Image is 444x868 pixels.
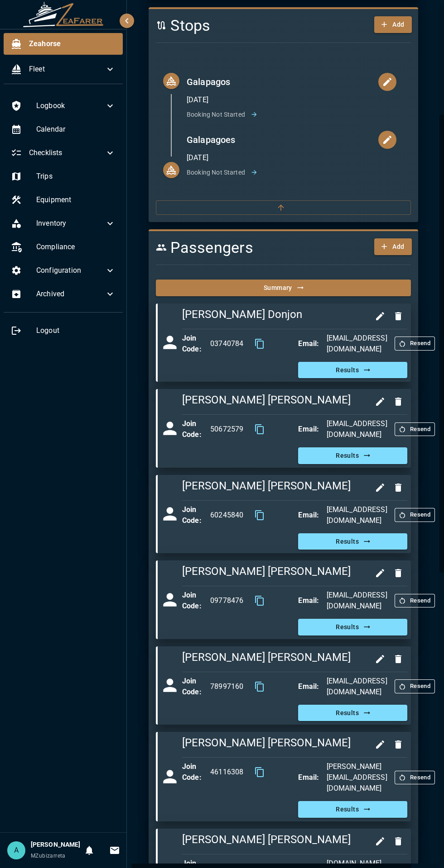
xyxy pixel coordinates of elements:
[395,679,435,693] button: Resend
[327,418,387,440] p: [EMAIL_ADDRESS][DOMAIN_NAME]
[182,832,351,847] h5: [PERSON_NAME] [PERSON_NAME]
[156,238,367,257] h4: Passengers
[298,338,323,349] p: Email:
[36,171,116,182] span: Trips
[395,337,435,351] button: Resend
[36,265,105,276] span: Configuration
[4,95,123,117] div: Logbook
[182,564,351,579] h5: [PERSON_NAME] [PERSON_NAME]
[29,147,105,158] span: Checklists
[4,119,123,140] div: Calendar
[210,424,243,435] p: 50672579
[36,194,116,205] span: Equipment
[4,33,123,55] div: Zeahorse
[4,189,123,211] div: Equipment
[4,260,123,281] div: Configuration
[4,213,123,234] div: Inventory
[187,110,245,119] p: Booking Not Started
[182,590,207,612] p: Join Code:
[298,681,323,692] p: Email:
[182,735,351,750] h5: [PERSON_NAME] [PERSON_NAME]
[327,333,387,355] p: [EMAIL_ADDRESS][DOMAIN_NAME]
[29,38,116,49] span: Zeahorse
[182,479,351,493] h5: [PERSON_NAME] [PERSON_NAME]
[29,64,105,75] span: Fleet
[210,595,243,606] p: 09778476
[182,333,207,355] p: Join Code:
[395,422,435,436] button: Resend
[7,841,25,859] div: A
[36,242,116,252] span: Compliance
[4,142,123,164] div: Checklists
[182,504,207,526] p: Join Code:
[298,705,407,721] button: Results
[187,168,245,177] p: Booking Not Started
[210,338,243,349] p: 03740784
[182,307,302,322] h5: [PERSON_NAME] Donjon
[31,853,66,859] span: MZubizarreta
[187,152,396,163] p: [DATE]
[36,289,105,299] span: Archived
[36,100,105,111] span: Logbook
[327,761,387,794] p: [PERSON_NAME][EMAIL_ADDRESS][DOMAIN_NAME]
[156,16,367,35] h4: Stops
[31,840,80,850] h6: [PERSON_NAME]
[374,16,411,33] button: Add
[187,75,230,89] span: Galapagos
[182,393,351,407] h5: [PERSON_NAME] [PERSON_NAME]
[327,676,387,697] p: [EMAIL_ADDRESS][DOMAIN_NAME]
[36,124,116,135] span: Calendar
[36,218,105,229] span: Inventory
[80,841,98,859] button: Notifications
[36,325,116,336] span: Logout
[106,841,124,859] button: Invitations
[210,510,243,521] p: 60245840
[395,771,435,785] button: Resend
[298,533,407,550] button: Results
[4,166,123,187] div: Trips
[210,767,243,778] p: 46116308
[298,362,407,379] button: Results
[210,681,243,692] p: 78997160
[4,236,123,258] div: Compliance
[182,761,207,783] p: Join Code:
[327,504,387,526] p: [EMAIL_ADDRESS][DOMAIN_NAME]
[182,676,207,697] p: Join Code:
[298,510,323,521] p: Email:
[187,95,396,105] p: [DATE]
[4,283,123,305] div: Archived
[4,320,123,342] div: Logout
[298,447,407,464] button: Results
[395,594,435,608] button: Resend
[23,2,104,27] img: ZeaFarer Logo
[374,238,411,255] button: Add
[4,58,123,80] div: Fleet
[298,619,407,636] button: Results
[395,508,435,522] button: Resend
[298,801,407,818] button: Results
[182,650,351,664] h5: [PERSON_NAME] [PERSON_NAME]
[298,595,323,606] p: Email:
[182,418,207,440] p: Join Code:
[187,133,236,147] span: Galapagoes
[327,590,387,612] p: [EMAIL_ADDRESS][DOMAIN_NAME]
[298,772,323,783] p: Email:
[298,424,323,435] p: Email:
[156,280,411,296] button: Summary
